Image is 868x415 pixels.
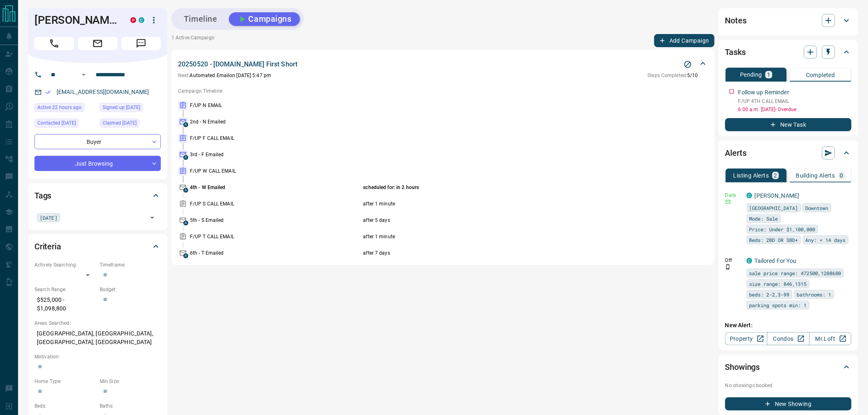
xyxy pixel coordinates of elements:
div: condos.ca [139,17,144,23]
button: Add Campaign [654,34,715,47]
span: Any: < 14 days [806,236,846,244]
span: A [183,221,188,226]
span: Beds: 2BD OR 3BD+ [749,236,798,244]
span: size range: 846,1315 [749,280,807,288]
p: Motivation: [34,353,161,360]
h2: Tags [34,189,51,202]
p: 6th - T Emailed [190,249,361,257]
button: Campaigns [229,12,300,26]
p: 6:00 a.m. [DATE] - Overdue [738,106,852,113]
p: Completed [806,72,835,78]
h2: Showings [725,360,760,374]
span: Message [121,37,161,50]
div: condos.ca [747,193,752,198]
p: [GEOGRAPHIC_DATA], [GEOGRAPHIC_DATA], [GEOGRAPHIC_DATA], [GEOGRAPHIC_DATA] [34,327,161,349]
span: Call [34,37,74,50]
p: F/UP W CALL EMAIL [190,167,361,175]
p: Actively Searching: [34,261,96,269]
p: No showings booked [725,382,852,389]
span: sale price range: 472500,1208680 [749,269,841,277]
p: Search Range: [34,286,96,293]
div: Alerts [725,143,852,163]
p: 20250520 - [DOMAIN_NAME] First Short [178,59,297,69]
div: property.ca [130,17,136,23]
h1: [PERSON_NAME] [34,14,118,27]
span: Active 22 hours ago [37,103,82,112]
a: Condos [767,332,809,345]
p: after 7 days [363,249,649,257]
button: Stop Campaign [682,58,694,71]
svg: Email Verified [45,89,51,95]
svg: Email [725,199,731,205]
p: Daily [725,192,742,199]
span: Claimed [DATE] [103,119,137,127]
p: Beds: [34,402,96,410]
span: Contacted [DATE] [37,119,76,127]
p: Areas Searched: [34,319,161,327]
div: Notes [725,11,852,30]
p: $525,000 - $1,098,800 [34,293,96,315]
span: beds: 2-2,3-99 [749,290,790,299]
p: 2 [774,173,777,178]
p: Budget: [100,286,161,293]
p: Timeframe: [100,261,161,269]
button: Timeline [176,12,226,26]
p: 1 [767,72,770,78]
p: F/UP S CALL EMAIL [190,200,361,207]
p: scheduled for: in 2 hours [363,184,649,191]
button: New Task [725,118,852,131]
span: A [183,253,188,258]
div: Tags [34,186,161,205]
p: F/UP N EMAIL [190,102,361,109]
div: Mon Oct 13 2025 [34,103,96,114]
h2: Tasks [725,46,746,59]
span: Next: [178,73,190,78]
div: Showings [725,357,852,377]
span: Email [78,37,117,50]
span: Steps Completed: [648,73,688,78]
p: 4th - W Emailed [190,184,361,191]
p: after 1 minute [363,200,649,207]
a: Property [725,332,767,345]
p: F/UP 4TH CALL EMAIL [738,98,852,105]
button: Open [146,212,158,223]
span: [GEOGRAPHIC_DATA] [749,204,798,212]
p: 0 [840,173,843,178]
a: Mr.Loft [809,332,852,345]
div: Just Browsing [34,156,161,171]
p: Listing Alerts [733,173,769,178]
span: Signed up [DATE] [103,103,140,112]
button: New Showing [725,397,852,410]
span: A [183,122,188,127]
p: Automated Email on [DATE] 5:47 pm [178,72,271,79]
p: Home Type: [34,378,96,385]
div: Criteria [34,237,161,256]
button: Open [79,70,89,80]
p: New Alert: [725,321,852,330]
a: [EMAIL_ADDRESS][DOMAIN_NAME] [57,89,149,95]
p: Follow up Reminder [738,88,789,97]
span: parking spots min: 1 [749,301,807,309]
div: Tue May 18 2021 [100,103,161,114]
h2: Alerts [725,146,747,160]
p: after 5 days [363,217,649,224]
p: Campaign Timeline [178,87,708,95]
span: Price: Under $1,100,000 [749,225,815,233]
span: Mode: Sale [749,214,778,223]
p: Min Size: [100,378,161,385]
p: 2nd - N Emailed [190,118,361,125]
span: A [183,188,188,193]
p: Pending [740,72,762,78]
span: [DATE] [40,214,57,222]
div: 20250520 - [DOMAIN_NAME] First ShortStop CampaignNext:Automated Emailon [DATE] 5:47 pmSteps Compl... [178,58,708,81]
div: Tue Oct 07 2025 [34,119,96,130]
p: Building Alerts [796,173,835,178]
a: Tailored For You [755,258,797,264]
a: [PERSON_NAME] [755,192,799,199]
p: F/UP T CALL EMAIL [190,233,361,240]
div: Buyer [34,134,161,149]
p: 1 Active Campaign [171,34,215,47]
p: 3rd - F Emailed [190,151,361,158]
span: A [183,155,188,160]
p: F/UP F CALL EMAIL [190,135,361,142]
